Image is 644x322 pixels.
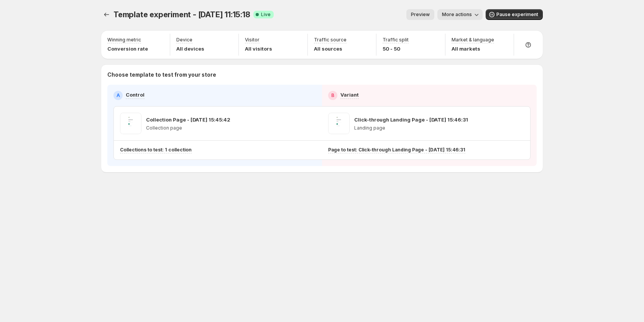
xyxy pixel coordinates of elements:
span: Template experiment - [DATE] 11:15:18 [113,10,250,19]
span: Preview [411,11,430,18]
p: Landing page [354,125,468,131]
p: Click-through Landing Page - [DATE] 15:46:31 [354,116,468,123]
p: Conversion rate [107,45,148,53]
p: Page to test: Click-through Landing Page - [DATE] 15:46:31 [328,147,465,153]
h2: A [117,92,120,99]
button: Preview [406,9,434,20]
p: All visitors [245,45,272,53]
img: Click-through Landing Page - Aug 28, 15:46:31 [328,113,350,134]
p: Collection Page - [DATE] 15:45:42 [146,116,230,123]
button: Pause experiment [486,9,543,20]
button: More actions [437,9,483,20]
p: All markets [452,45,494,53]
p: Visitor [245,37,260,43]
p: Market & language [452,37,494,43]
p: Collections to test: 1 collection [120,147,192,153]
img: Collection Page - Aug 28, 15:45:42 [120,113,141,134]
p: Device [176,37,192,43]
button: Experiments [101,9,112,20]
p: Variant [340,91,359,99]
h2: B [331,92,334,99]
p: All devices [176,45,204,53]
p: 50 - 50 [383,45,409,53]
p: Choose template to test from your store [107,71,537,79]
p: Traffic source [314,37,347,43]
span: More actions [442,11,472,18]
p: Traffic split [383,37,409,43]
p: Winning metric [107,37,141,43]
p: Control [126,91,145,99]
span: Pause experiment [496,11,538,18]
span: Live [261,11,271,18]
p: Collection page [146,125,230,131]
p: All sources [314,45,347,53]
